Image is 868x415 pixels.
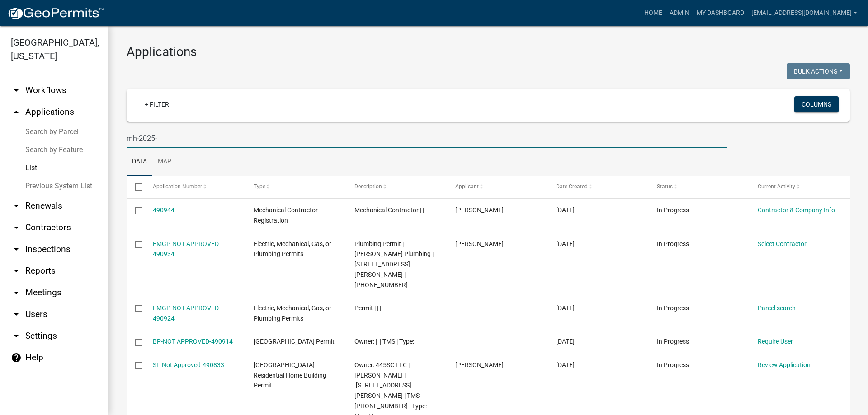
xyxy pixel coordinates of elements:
[11,85,22,96] i: arrow_drop_down
[657,361,689,368] span: In Progress
[11,309,22,320] i: arrow_drop_down
[152,148,177,177] a: Map
[758,240,807,247] a: Select Contractor
[254,206,318,224] span: Mechanical Contractor Registration
[447,176,547,198] datatable-header-cell: Applicant
[547,176,648,198] datatable-header-cell: Date Created
[153,206,175,214] a: 490944
[693,5,748,22] a: My Dashboard
[455,183,479,190] span: Applicant
[346,176,447,198] datatable-header-cell: Description
[354,304,381,312] span: Permit | | |
[11,331,22,341] i: arrow_drop_down
[11,222,22,233] i: arrow_drop_down
[11,352,22,363] i: help
[254,361,326,389] span: Abbeville County Residential Home Building Permit
[354,338,414,345] span: Owner: | | TMS | Type:
[354,206,424,214] span: Mechanical Contractor | |
[245,176,345,198] datatable-header-cell: Type
[11,107,22,117] i: arrow_drop_up
[127,129,727,148] input: Search for applications
[758,361,811,368] a: Review Application
[657,240,689,247] span: In Progress
[153,338,233,345] a: BP-NOT APPROVED-490914
[11,287,22,298] i: arrow_drop_down
[556,361,575,368] span: 10/10/2025
[254,183,265,190] span: Type
[657,183,673,190] span: Status
[254,304,331,322] span: Electric, Mechanical, Gas, or Plumbing Permits
[144,176,245,198] datatable-header-cell: Application Number
[794,96,839,112] button: Columns
[666,5,693,22] a: Admin
[11,244,22,255] i: arrow_drop_down
[455,361,504,368] span: Mike Yoder
[758,304,796,312] a: Parcel search
[153,240,221,258] a: EMGP-NOT APPROVED-490934
[556,338,575,345] span: 10/10/2025
[787,63,850,79] button: Bulk Actions
[11,266,22,276] i: arrow_drop_down
[748,5,861,22] a: [EMAIL_ADDRESS][DOMAIN_NAME]
[758,338,793,345] a: Require User
[153,304,221,322] a: EMGP-NOT APPROVED-490924
[354,240,434,289] span: Plumbing Permit | John Belt Plumbing | 83 CORBIN RD | 007-00-00-030
[657,338,689,345] span: In Progress
[354,183,382,190] span: Description
[153,183,202,190] span: Application Number
[127,176,144,198] datatable-header-cell: Select
[455,240,504,247] span: Michael S Alderman
[758,206,835,214] a: Contractor & Company Info
[153,361,224,368] a: SF-Not Approved-490833
[127,44,850,60] h3: Applications
[641,5,666,22] a: Home
[556,304,575,312] span: 10/10/2025
[455,206,504,214] span: Michael S Alderman
[254,240,331,258] span: Electric, Mechanical, Gas, or Plumbing Permits
[749,176,850,198] datatable-header-cell: Current Activity
[758,183,795,190] span: Current Activity
[657,304,689,312] span: In Progress
[127,148,152,177] a: Data
[648,176,749,198] datatable-header-cell: Status
[137,96,176,112] a: + Filter
[657,206,689,214] span: In Progress
[254,338,335,345] span: Abbeville County Building Permit
[11,201,22,211] i: arrow_drop_down
[556,240,575,247] span: 10/10/2025
[556,206,575,214] span: 10/10/2025
[556,183,588,190] span: Date Created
